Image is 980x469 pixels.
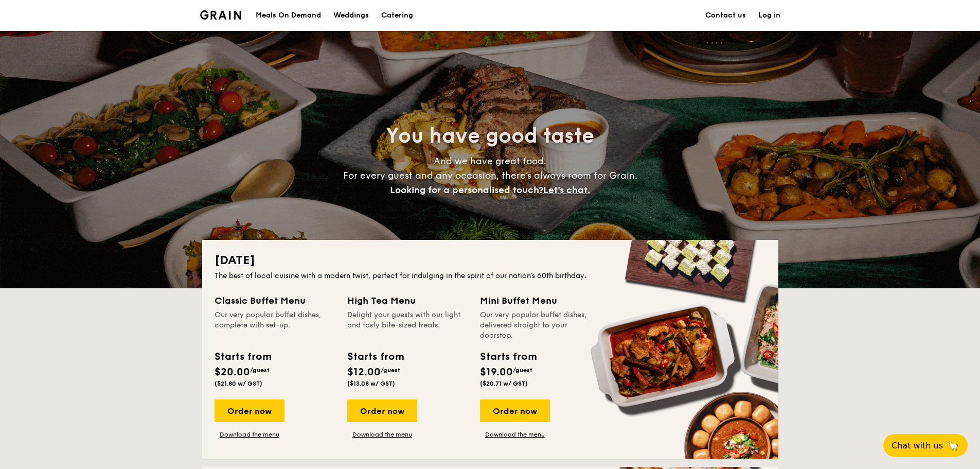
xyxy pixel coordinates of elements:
[215,271,766,281] div: The best of local cuisine with a modern twist, perfect for indulging in the spirit of our nation’...
[215,310,335,341] div: Our very popular buffet dishes, complete with set-up.
[347,399,417,422] div: Order now
[215,349,271,364] div: Starts from
[513,367,532,374] span: /guest
[480,430,550,439] a: Download the menu
[347,310,468,341] div: Delight your guests with our light and tasty bite-sized treats.
[215,366,250,378] span: $20.00
[480,380,528,387] span: ($20.71 w/ GST)
[347,349,403,364] div: Starts from
[200,10,242,20] a: Logotype
[883,434,968,457] button: Chat with us🦙
[381,367,400,374] span: /guest
[215,293,335,308] div: Classic Buffet Menu
[347,293,468,308] div: High Tea Menu
[347,380,395,387] span: ($13.08 w/ GST)
[215,252,766,269] h2: [DATE]
[480,349,536,364] div: Starts from
[347,366,381,378] span: $12.00
[347,430,417,439] a: Download the menu
[200,10,242,20] img: Grain
[947,440,959,451] span: 🦙
[215,399,284,422] div: Order now
[892,441,943,450] span: Chat with us
[543,184,590,196] span: Let's chat.
[215,430,284,439] a: Download the menu
[250,367,270,374] span: /guest
[480,399,550,422] div: Order now
[480,366,513,378] span: $19.00
[480,310,600,341] div: Our very popular buffet dishes, delivered straight to your doorstep.
[215,380,262,387] span: ($21.80 w/ GST)
[480,293,600,308] div: Mini Buffet Menu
